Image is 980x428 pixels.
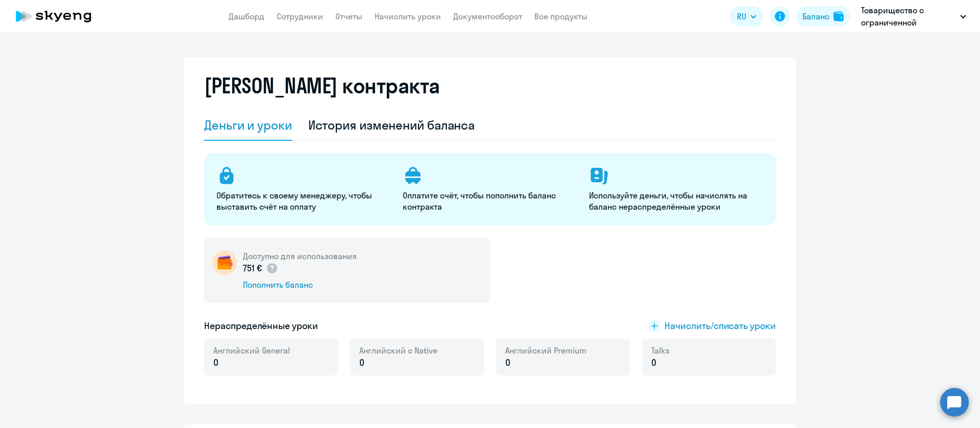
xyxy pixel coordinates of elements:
[212,250,237,275] img: wallet-circle.png
[216,190,390,212] p: Обратитесь к своему менеджеру, чтобы выставить счёт на оплату
[308,117,475,133] div: История изменений баланса
[834,11,844,21] img: balance
[665,319,776,333] span: Начислить/списать уроки
[737,10,746,22] span: RU
[213,356,218,369] span: 0
[277,11,323,21] a: Сотрудники
[229,11,264,21] a: Дашборд
[861,4,956,29] p: Товарищество с ограниченной ответственностью «ITX (Айтикс)» (ТОО «ITX (Айтикс)»), Prepay
[802,10,829,22] div: Баланс
[453,11,522,21] a: Документооборот
[505,356,510,369] span: 0
[505,345,586,356] span: Английский Premium
[359,345,437,356] span: Английский с Native
[796,6,850,27] button: Балансbalance
[204,73,440,98] h2: [PERSON_NAME] контракта
[856,4,971,29] button: Товарищество с ограниченной ответственностью «ITX (Айтикс)» (ТОО «ITX (Айтикс)»), Prepay
[589,190,763,212] p: Используйте деньги, чтобы начислять на баланс нераспределённые уроки
[651,356,656,369] span: 0
[651,345,670,356] span: Talks
[243,262,278,275] p: 751 €
[730,6,764,27] button: RU
[243,250,357,262] h5: Доступно для использования
[534,11,587,21] a: Все продукты
[213,345,290,356] span: Английский General
[204,319,318,333] h5: Нераспределённые уроки
[243,279,357,290] div: Пополнить баланс
[204,117,292,133] div: Деньги и уроки
[359,356,364,369] span: 0
[403,190,577,212] p: Оплатите счёт, чтобы пополнить баланс контракта
[375,11,441,21] a: Начислить уроки
[335,11,362,21] a: Отчеты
